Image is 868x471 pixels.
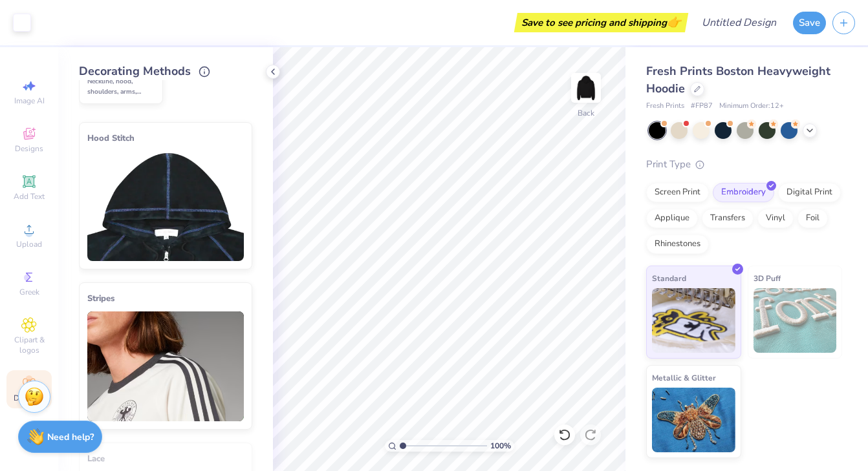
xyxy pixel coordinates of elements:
div: Decorating Methods [79,63,252,80]
span: Metallic & Glitter [652,371,716,384]
span: Minimum Order: 12 + [719,101,784,112]
span: 3D Puff [754,271,781,285]
div: Stripes [87,291,244,306]
span: Clipart & logos [6,335,52,355]
img: Back [573,75,599,101]
div: Neckline, hood, shoulders, arms, bottom & hoodie pocket [85,76,157,97]
div: Embroidery [713,183,774,202]
div: Digital Print [778,183,841,202]
input: Untitled Design [691,10,787,36]
div: Back [578,107,594,119]
div: Print Type [646,157,842,172]
span: 100 % [490,440,511,452]
span: # FP87 [691,101,713,112]
img: 3D Puff [754,288,837,353]
img: Standard [652,288,735,353]
button: Save [793,12,826,34]
div: Foil [797,209,828,228]
div: Vinyl [757,209,794,228]
div: Applique [646,209,698,228]
div: Save to see pricing and shipping [517,13,685,32]
span: Image AI [14,96,45,106]
span: Designs [15,143,43,154]
span: Fresh Prints Boston Heavyweight Hoodie [646,63,830,96]
div: Hood Stitch [87,131,244,146]
img: Stripes [87,311,244,421]
span: Standard [652,271,686,285]
span: Decorate [14,393,45,403]
span: Add Text [14,191,45,202]
img: Metallic & Glitter [652,388,735,452]
div: Transfers [702,209,754,228]
span: 👉 [667,14,681,30]
img: Hood Stitch [87,151,244,261]
div: Screen Print [646,183,709,202]
div: Rhinestones [646,235,709,254]
span: Fresh Prints [646,101,684,112]
span: Upload [16,239,42,249]
strong: Need help? [47,431,94,443]
span: Greek [19,287,39,297]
